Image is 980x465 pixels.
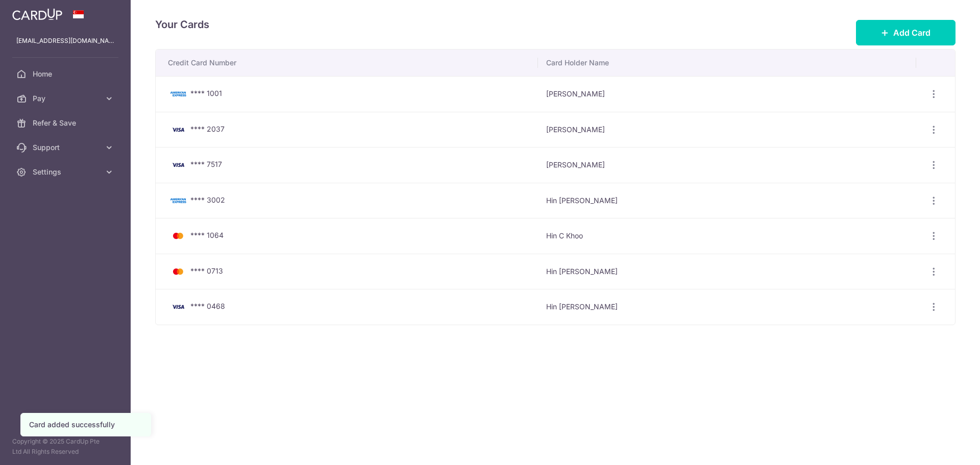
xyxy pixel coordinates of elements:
[168,265,188,278] img: Bank Card
[168,124,188,136] img: Bank Card
[33,69,100,79] span: Home
[856,20,955,45] button: Add Card
[33,142,100,153] span: Support
[168,159,188,171] img: Bank Card
[538,218,916,254] td: Hin C Khoo
[156,50,538,76] th: Credit Card Number
[538,112,916,148] td: [PERSON_NAME]
[12,8,62,20] img: CardUp
[33,93,100,104] span: Pay
[155,16,209,33] h4: Your Cards
[168,88,188,100] img: Bank Card
[168,230,188,242] img: Bank Card
[16,36,114,46] p: [EMAIL_ADDRESS][DOMAIN_NAME]
[33,167,100,177] span: Settings
[168,194,188,207] img: Bank Card
[33,118,100,128] span: Refer & Save
[538,50,916,76] th: Card Holder Name
[538,289,916,325] td: Hin [PERSON_NAME]
[893,27,930,39] span: Add Card
[538,183,916,218] td: Hin [PERSON_NAME]
[538,254,916,289] td: Hin [PERSON_NAME]
[538,147,916,183] td: [PERSON_NAME]
[538,76,916,112] td: [PERSON_NAME]
[168,301,188,313] img: Bank Card
[29,420,142,430] div: Card added successfully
